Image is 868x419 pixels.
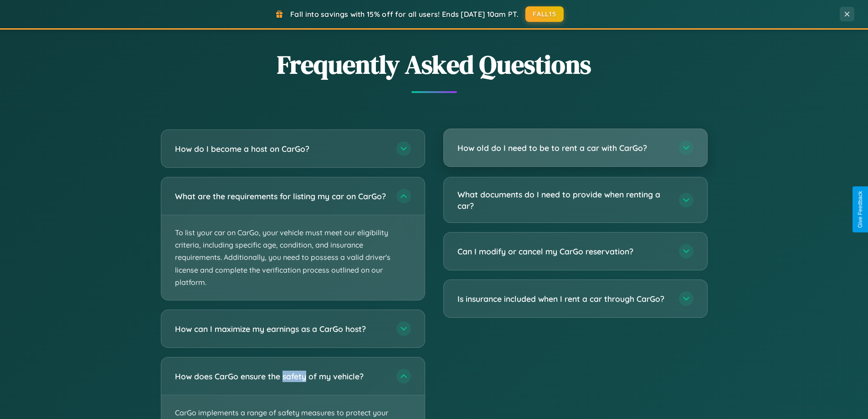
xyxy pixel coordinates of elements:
[175,371,387,382] h3: How does CarGo ensure the safety of my vehicle?
[457,246,670,257] h3: Can I modify or cancel my CarGo reservation?
[161,47,708,82] h2: Frequently Asked Questions
[525,6,564,22] button: FALL15
[161,215,425,300] p: To list your car on CarGo, your vehicle must meet our eligibility criteria, including specific ag...
[175,323,387,335] h3: How can I maximize my earnings as a CarGo host?
[175,191,387,202] h3: What are the requirements for listing my car on CarGo?
[857,191,863,228] div: Give Feedback
[457,142,670,154] h3: How old do I need to be to rent a car with CarGo?
[175,143,387,155] h3: How do I become a host on CarGo?
[457,293,670,305] h3: Is insurance included when I rent a car through CarGo?
[457,189,670,211] h3: What documents do I need to provide when renting a car?
[290,10,519,19] span: Fall into savings with 15% off for all users! Ends [DATE] 10am PT.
